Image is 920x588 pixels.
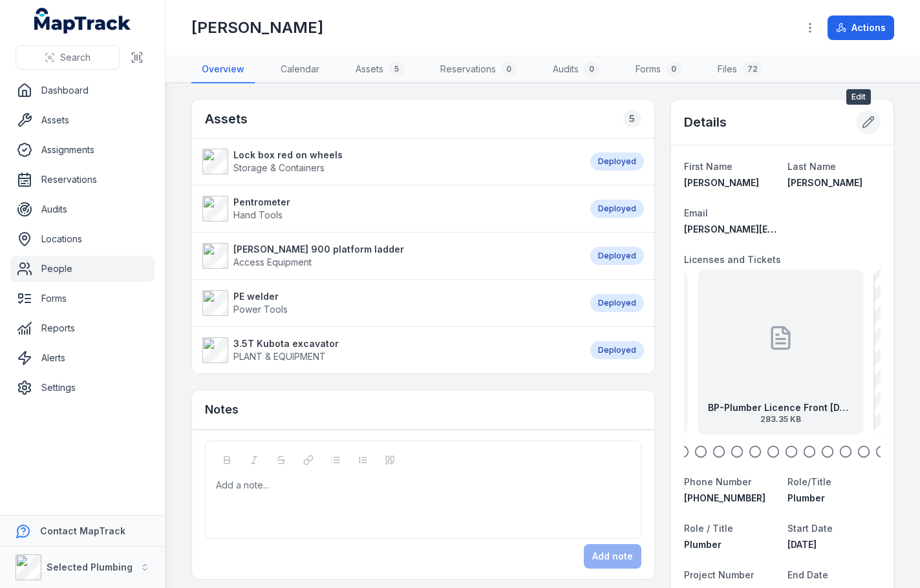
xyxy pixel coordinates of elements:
[684,113,727,131] h2: Details
[787,539,817,550] span: [DATE]
[10,315,155,341] a: Reports
[233,162,325,173] span: Storage & Containers
[233,290,288,303] strong: PE welder
[40,525,125,536] strong: Contact MapTrack
[590,247,644,265] div: Deployed
[47,562,133,572] strong: Selected Plumbing
[205,110,248,128] h2: Assets
[10,196,155,222] a: Audits
[233,257,312,268] span: Access Equipment
[625,56,692,83] a: Forms0
[684,476,751,487] span: Phone Number
[787,569,828,580] span: End Date
[10,78,155,103] a: Dashboard
[708,414,853,425] span: 283.35 KB
[684,254,781,265] span: Licenses and Tickets
[590,294,644,312] div: Deployed
[202,243,577,269] a: [PERSON_NAME] 900 platform ladderAccess Equipment
[34,8,131,34] a: MapTrack
[233,337,339,350] strong: 3.5T Kubota excavator
[191,56,255,83] a: Overview
[345,56,414,83] a: Assets5
[10,256,155,282] a: People
[666,61,681,77] div: 0
[787,492,825,503] span: Plumber
[684,569,754,580] span: Project Number
[501,61,517,77] div: 0
[542,56,610,83] a: Audits0
[191,17,323,38] h1: [PERSON_NAME]
[684,161,733,172] span: First Name
[684,207,708,218] span: Email
[10,345,155,371] a: Alerts
[707,56,773,83] a: Files72
[684,492,765,503] span: [PHONE_NUMBER]
[233,149,343,162] strong: Lock box red on wheels
[708,401,853,414] strong: BP-Plumber Licence Front [DATE]
[233,196,290,209] strong: Pentrometer
[10,226,155,252] a: Locations
[787,523,833,534] span: Start Date
[787,177,862,188] span: [PERSON_NAME]
[205,401,239,419] h3: Notes
[623,110,641,128] div: 5
[202,196,577,222] a: PentrometerHand Tools
[202,290,577,316] a: PE welderPower Tools
[233,209,283,220] span: Hand Tools
[10,375,155,401] a: Settings
[828,16,894,40] button: Actions
[684,523,733,534] span: Role / Title
[202,149,577,174] a: Lock box red on wheelsStorage & Containers
[10,107,155,133] a: Assets
[684,224,915,235] span: [PERSON_NAME][EMAIL_ADDRESS][DOMAIN_NAME]
[233,304,288,315] span: Power Tools
[584,61,599,77] div: 0
[233,351,326,362] span: PLANT & EQUIPMENT
[684,177,759,188] span: [PERSON_NAME]
[270,56,330,83] a: Calendar
[742,61,763,77] div: 72
[590,152,644,171] div: Deployed
[787,476,831,487] span: Role/Title
[430,56,527,83] a: Reservations0
[16,45,120,70] button: Search
[846,89,871,105] span: Edit
[10,167,155,193] a: Reservations
[684,539,722,550] span: Plumber
[60,51,91,64] span: Search
[590,200,644,218] div: Deployed
[10,286,155,311] a: Forms
[590,341,644,359] div: Deployed
[233,243,404,256] strong: [PERSON_NAME] 900 platform ladder
[202,337,577,363] a: 3.5T Kubota excavatorPLANT & EQUIPMENT
[10,137,155,163] a: Assignments
[787,539,817,550] time: 3/23/2020, 12:00:00 AM
[389,61,404,77] div: 5
[787,161,836,172] span: Last Name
